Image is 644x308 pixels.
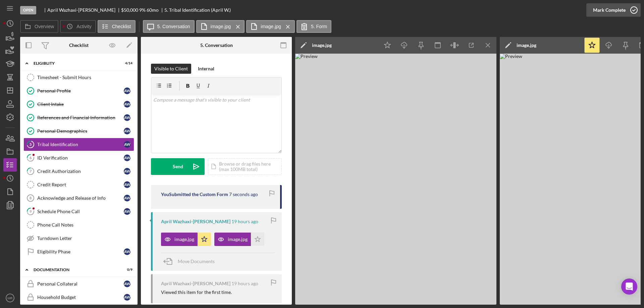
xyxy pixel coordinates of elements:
div: Visible to Client [154,64,188,74]
div: Tribal Identification [37,142,124,147]
div: Open Intercom Messenger [621,279,637,295]
label: 5. Form [311,24,327,29]
div: A W [124,281,130,287]
time: 2025-10-01 20:25 [231,281,258,286]
a: Timesheet - Submit Hours [23,71,134,84]
div: Send [173,158,183,175]
button: Send [151,158,205,175]
div: A W [124,101,130,108]
div: Personal Profile [37,88,124,94]
img: Preview [295,54,496,305]
a: 6ID VerificationAW [23,151,134,165]
div: A W [124,248,130,255]
tspan: 9 [30,209,32,213]
div: Open [20,6,36,14]
time: 2025-10-01 20:30 [231,219,258,224]
div: You Submitted the Custom Form [161,192,228,197]
button: Visible to Client [151,64,191,74]
div: A W [124,208,130,215]
a: 9Schedule Phone CallAW [23,205,134,218]
div: A W [124,168,130,175]
button: Checklist [98,20,136,33]
div: 5. Conversation [200,43,233,48]
button: 5. Form [297,20,331,33]
div: Turndown Letter [37,236,134,241]
button: Activity [60,20,96,33]
text: MR [8,296,13,300]
div: Credit Authorization [37,169,124,174]
a: References and Financial InformationAW [23,111,134,124]
a: Turndown Letter [23,232,134,245]
a: 8Acknowledge and Release of InfoAW [23,191,134,205]
time: 2025-10-02 15:16 [229,192,258,197]
span: Move Documents [178,258,215,264]
div: A W [124,141,130,148]
div: Mark Complete [593,3,626,17]
button: Overview [20,20,58,33]
div: A W [124,195,130,201]
a: Client IntakeAW [23,98,134,111]
div: Checklist [69,43,89,48]
tspan: 7 [30,169,32,173]
div: A W [124,87,130,94]
div: Acknowledge and Release of Info [37,195,124,201]
a: Personal ProfileAW [23,84,134,98]
a: 7Credit AuthorizationAW [23,165,134,178]
div: Personal Collateral [37,281,124,287]
button: image.jpg [196,20,245,33]
a: Phone Call Notes [23,218,134,232]
a: Household BudgetAW [23,291,134,304]
div: Eligibility Phase [37,249,124,254]
label: image.jpg [211,24,231,29]
label: 5. Conversation [157,24,190,29]
div: 60 mo [147,7,159,13]
a: Eligibility PhaseAW [23,245,134,258]
div: April Wazhaxi-[PERSON_NAME] [47,7,121,13]
button: Move Documents [161,253,221,270]
div: image.jpg [517,43,536,48]
div: Documentation [34,268,116,272]
div: 4 / 14 [120,61,132,65]
button: image.jpg [161,233,211,246]
div: ID Verification [37,155,124,161]
button: MR [3,291,17,305]
div: April Wazhaxi-[PERSON_NAME] [161,219,230,224]
button: Internal [195,64,218,74]
div: Schedule Phone Call [37,209,124,214]
div: Personal Demographics [37,128,124,134]
button: 5. Conversation [143,20,195,33]
div: Timesheet - Submit Hours [37,75,134,80]
div: A W [124,294,130,301]
div: April Wazhaxi-[PERSON_NAME] [161,281,230,286]
div: 5. Tribal Identification (April W.) [164,7,231,13]
div: Internal [198,64,214,74]
a: Personal CollateralAW [23,277,134,291]
a: 5Tribal IdentificationAW [23,138,134,151]
span: $50,000 [121,7,138,13]
div: image.jpg [312,43,332,48]
div: image.jpg [174,237,194,242]
div: A W [124,155,130,161]
tspan: 6 [30,156,32,160]
a: Personal DemographicsAW [23,124,134,138]
div: Phone Call Notes [37,222,134,228]
div: Eligiblity [34,61,116,65]
tspan: 8 [30,196,32,200]
div: References and Financial Information [37,115,124,120]
div: A W [124,114,130,121]
a: Credit ReportAW [23,178,134,191]
label: Overview [35,24,54,29]
button: image.jpg [246,20,295,33]
div: Credit Report [37,182,124,187]
div: A W [124,128,130,134]
label: Activity [76,24,91,29]
button: Mark Complete [586,3,641,17]
div: Viewed this item for the first time. [161,290,232,295]
label: Checklist [112,24,131,29]
label: image.jpg [261,24,281,29]
div: Client Intake [37,102,124,107]
div: 0 / 9 [120,268,132,272]
tspan: 5 [30,142,32,146]
div: 9 % [139,7,146,13]
div: image.jpg [228,237,248,242]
